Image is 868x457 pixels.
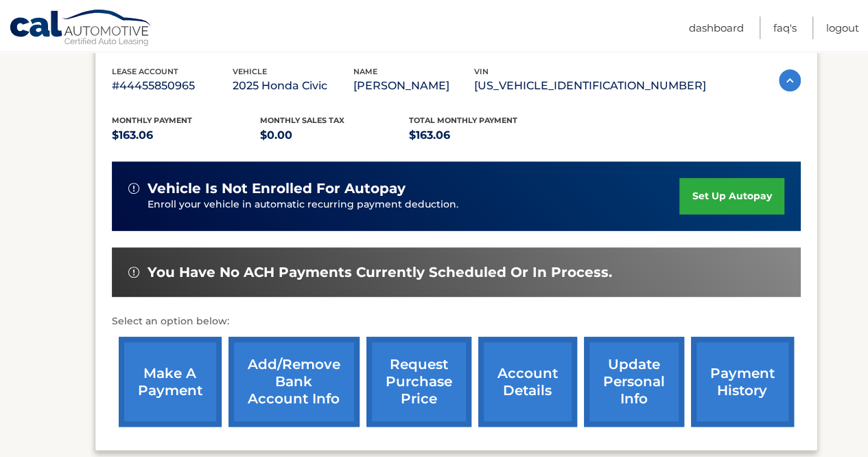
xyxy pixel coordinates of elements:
[366,337,471,427] a: request purchase price
[409,126,558,145] p: $163.06
[260,115,344,125] span: Monthly sales Tax
[260,126,409,145] p: $0.00
[353,67,377,76] span: name
[119,337,222,427] a: make a payment
[773,16,797,39] a: FAQ's
[474,67,489,76] span: vin
[584,337,684,427] a: update personal info
[233,67,267,76] span: vehicle
[679,178,784,214] a: set up autopay
[779,69,801,91] img: accordion-active.svg
[228,337,360,427] a: Add/Remove bank account info
[112,76,233,96] p: #44455850965
[691,337,794,427] a: payment history
[148,180,406,197] span: vehicle is not enrolled for autopay
[409,115,517,125] span: Total Monthly Payment
[112,313,801,330] p: Select an option below:
[474,76,706,96] p: [US_VEHICLE_IDENTIFICATION_NUMBER]
[148,197,680,212] p: Enroll your vehicle in automatic recurring payment deduction.
[353,76,474,96] p: [PERSON_NAME]
[826,16,859,39] a: Logout
[128,183,139,194] img: alert-white.svg
[478,337,577,427] a: account details
[128,267,139,278] img: alert-white.svg
[689,16,744,39] a: Dashboard
[148,264,612,281] span: You have no ACH payments currently scheduled or in process.
[112,126,261,145] p: $163.06
[9,9,153,49] a: Cal Automotive
[112,115,192,125] span: Monthly Payment
[112,67,178,76] span: lease account
[233,76,353,96] p: 2025 Honda Civic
